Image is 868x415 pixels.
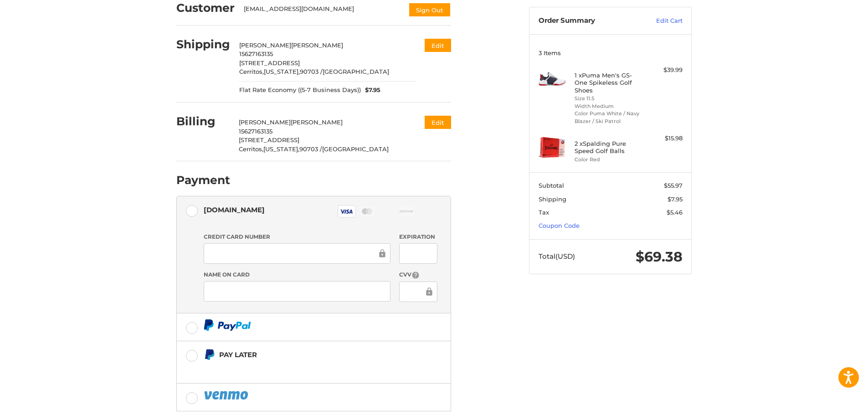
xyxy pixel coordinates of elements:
[425,39,451,52] button: Edit
[636,248,683,265] span: $69.38
[204,233,390,241] label: Credit Card Number
[323,68,389,75] span: [GEOGRAPHIC_DATA]
[239,118,291,126] span: [PERSON_NAME]
[239,128,272,135] span: 15627163135
[204,349,215,360] img: Pay Later icon
[239,86,361,95] span: Flat Rate Economy ((5-7 Business Days))
[204,202,265,217] div: [DOMAIN_NAME]
[575,110,644,125] li: Color Puma White / Navy Blazer / Ski Patrol
[291,118,343,126] span: [PERSON_NAME]
[322,145,389,153] span: [GEOGRAPHIC_DATA]
[647,66,683,75] div: $39.99
[399,271,437,279] label: CVV
[239,50,273,57] span: 15627163135
[425,116,451,129] button: Edit
[361,86,381,95] span: $7.95
[263,145,299,153] span: [US_STATE],
[239,41,291,49] span: [PERSON_NAME]
[176,1,235,15] h2: Customer
[647,134,683,143] div: $15.98
[539,252,575,261] span: Total (USD)
[239,68,264,75] span: Cerritos,
[291,41,343,49] span: [PERSON_NAME]
[300,68,323,75] span: 90703 /
[204,319,251,331] img: PayPal icon
[219,347,394,362] div: Pay Later
[575,140,644,155] h4: 2 x Spalding Pure Speed Golf Balls
[539,195,566,203] span: Shipping
[575,102,644,110] li: Width Medium
[239,59,300,67] span: [STREET_ADDRESS]
[575,72,644,94] h4: 1 x Puma Men's GS-One Spikeless Golf Shoes
[539,16,637,26] h3: Order Summary
[664,182,683,189] span: $55.97
[408,2,451,17] button: Sign Out
[264,68,300,75] span: [US_STATE],
[176,173,230,187] h2: Payment
[667,209,683,216] span: $5.46
[539,222,580,229] a: Coupon Code
[637,16,683,26] a: Edit Cart
[539,182,564,189] span: Subtotal
[539,209,549,216] span: Tax
[176,114,230,128] h2: Billing
[239,145,263,153] span: Cerritos,
[575,156,644,164] li: Color Red
[299,145,322,153] span: 90703 /
[239,136,299,143] span: [STREET_ADDRESS]
[204,271,390,279] label: Name on Card
[244,5,400,17] div: [EMAIL_ADDRESS][DOMAIN_NAME]
[399,233,437,241] label: Expiration
[204,389,250,401] img: PayPal icon
[176,37,230,51] h2: Shipping
[575,95,644,102] li: Size 11.5
[204,364,394,372] iframe: PayPal Message 1
[539,49,683,56] h3: 3 Items
[668,195,683,203] span: $7.95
